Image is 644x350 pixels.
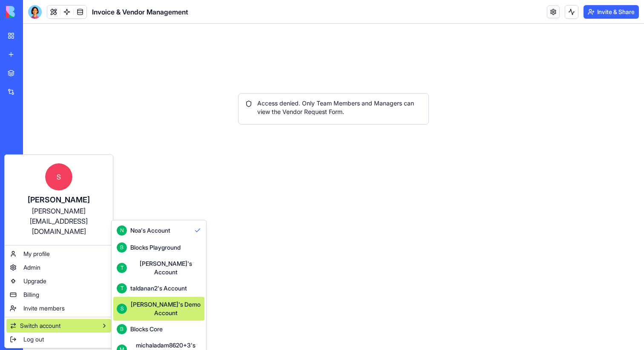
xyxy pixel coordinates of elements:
div: [PERSON_NAME] [13,194,104,206]
a: S[PERSON_NAME][PERSON_NAME][EMAIL_ADDRESS][DOMAIN_NAME] [6,157,111,243]
span: My profile [23,250,50,258]
div: Access denied. Only Team Members and Managers can view the Vendor Request Form. [222,75,399,92]
span: Invite members [23,304,65,313]
a: Invite members [6,302,111,315]
span: Upgrade [23,277,46,285]
span: Admin [23,263,40,272]
span: Billing [23,290,39,299]
a: My profile [6,247,111,261]
a: Billing [6,288,111,302]
a: Admin [6,261,111,274]
div: [PERSON_NAME][EMAIL_ADDRESS][DOMAIN_NAME] [13,206,104,236]
span: Switch account [20,322,60,330]
span: Log out [23,335,44,344]
a: Upgrade [6,274,111,288]
span: S [45,163,72,191]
